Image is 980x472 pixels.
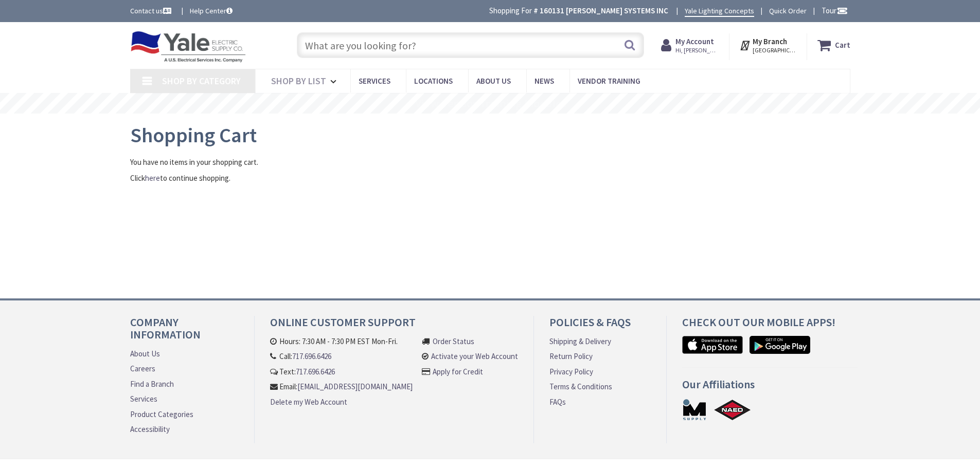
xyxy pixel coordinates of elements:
[540,6,668,15] strong: 160131 [PERSON_NAME] SYSTEMS INC
[270,381,413,392] li: Email:
[414,76,453,86] span: Locations
[739,36,796,54] div: My Branch [GEOGRAPHIC_DATA], [GEOGRAPHIC_DATA]
[534,76,554,86] span: News
[817,36,850,54] a: Cart
[489,6,532,15] span: Shopping For
[190,6,233,16] a: Help Center
[271,75,326,87] span: Shop By List
[549,381,612,392] a: Terms & Conditions
[297,381,413,392] a: [EMAIL_ADDRESS][DOMAIN_NAME]
[578,76,640,86] span: Vendor Training
[476,76,511,86] span: About Us
[675,36,714,46] strong: My Account
[145,173,160,183] a: here
[685,6,754,17] a: Yale Lighting Concepts
[661,36,719,54] a: My Account Hi, [PERSON_NAME]
[753,36,787,46] strong: My Branch
[130,409,193,420] a: Product Categories
[533,6,538,15] strong: #
[270,336,413,347] li: Hours: 7:30 AM - 7:30 PM EST Mon-Fri.
[130,379,174,389] a: Find a Branch
[130,316,239,348] h4: Company Information
[296,366,335,377] a: 717.696.6426
[270,397,347,407] a: Delete my Web Account
[835,36,850,54] strong: Cart
[682,378,858,398] h4: Our Affiliations
[549,316,650,336] h4: Policies & FAQs
[130,173,850,183] p: Click to continue shopping.
[549,397,566,407] a: FAQs
[130,424,170,435] a: Accessibility
[270,366,413,377] li: Text:
[297,32,644,58] input: What are you looking for?
[822,6,848,15] span: Tour
[433,366,483,377] a: Apply for Credit
[130,31,246,63] img: Yale Electric Supply Co.
[431,351,518,362] a: Activate your Web Account
[130,348,160,359] a: About Us
[753,46,796,54] span: [GEOGRAPHIC_DATA], [GEOGRAPHIC_DATA]
[675,46,719,54] span: Hi, [PERSON_NAME]
[714,398,752,421] a: NAED
[769,6,807,16] a: Quick Order
[549,351,593,362] a: Return Policy
[270,316,518,336] h4: Online Customer Support
[130,6,173,16] a: Contact us
[682,398,707,421] a: MSUPPLY
[292,351,331,362] a: 717.696.6426
[162,75,241,87] span: Shop By Category
[130,157,850,167] p: You have no items in your shopping cart.
[270,351,413,362] li: Call:
[682,316,858,336] h4: Check out Our Mobile Apps!
[130,393,157,404] a: Services
[433,336,474,347] a: Order Status
[549,366,593,377] a: Privacy Policy
[130,124,850,146] h1: Shopping Cart
[359,76,390,86] span: Services
[130,363,155,374] a: Careers
[549,336,611,347] a: Shipping & Delivery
